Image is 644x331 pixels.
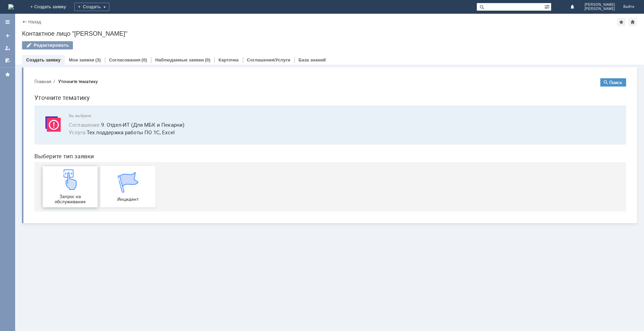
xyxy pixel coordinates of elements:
a: Мои заявки [69,57,94,62]
a: Инцидент [72,93,127,135]
div: Добавить в избранное [617,18,625,26]
a: Мои согласования [2,55,13,66]
img: svg%3E [14,41,34,61]
a: Карточка [218,57,238,62]
a: Создать заявку [2,30,13,41]
a: Запрос на обслуживание [14,93,69,135]
header: Выберите тип заявки [6,80,597,87]
span: Тех.поддержка работы ПО 1С, Excel [40,56,589,64]
span: Запрос на обслуживание [16,121,67,132]
div: Контактное лицо "[PERSON_NAME]" [22,30,637,37]
div: (3) [95,57,101,62]
button: Соглашение:9. Отдел-ИТ (Для МБК и Пекарни) [40,48,155,56]
a: Создать заявку [26,57,61,62]
button: Главная [6,5,22,12]
a: Наблюдаемые заявки [155,57,204,62]
span: Соглашение : [40,48,72,55]
a: Перейти на домашнюю страницу [8,4,14,10]
a: Согласования [109,57,141,62]
button: Поиск [571,5,597,14]
span: [PERSON_NAME] [584,7,615,11]
a: База знаний [299,57,326,62]
img: logo [8,4,14,10]
span: [PERSON_NAME] [584,3,615,7]
div: Создать [74,3,109,11]
div: Сделать домашней страницей [629,18,637,26]
span: Вы выбрали: [40,41,589,45]
div: (0) [141,57,147,62]
div: Уточните тематику [29,6,69,11]
span: Расширенный поиск [544,3,551,10]
a: Соглашения/Услуги [247,57,290,62]
img: get067d4ba7cf7247ad92597448b2db9300 [89,99,109,120]
span: Инцидент [74,124,125,129]
span: Услуга : [40,56,58,63]
a: Мои заявки [2,43,13,54]
h1: Уточните тематику [6,20,597,30]
a: Назад [28,19,41,24]
div: (0) [205,57,210,62]
img: get23c147a1b4124cbfa18e19f2abec5e8f [31,96,52,117]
